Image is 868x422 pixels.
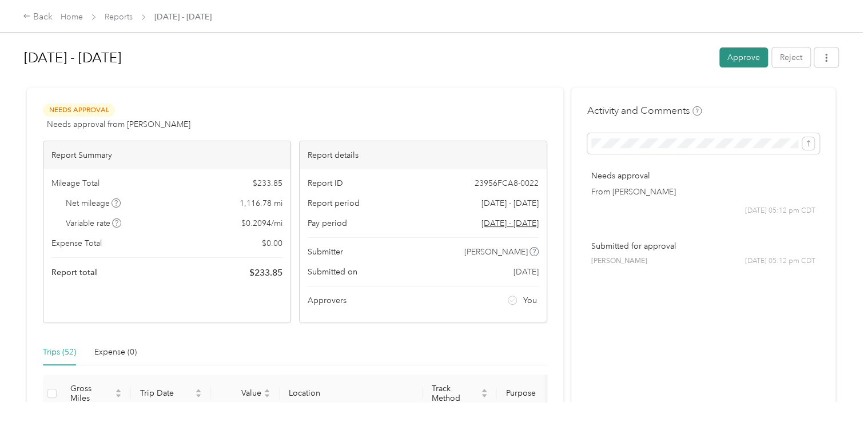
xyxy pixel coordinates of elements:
span: Gross Miles [70,384,113,403]
span: [DATE] [513,266,539,278]
span: Net mileage [66,197,121,209]
span: Value [220,388,261,398]
span: caret-up [115,387,122,394]
h1: Sep 1 - 30, 2025 [24,44,711,71]
div: Expense (0) [94,346,137,359]
span: Go to pay period [481,217,539,229]
span: $ 0.00 [262,237,282,249]
div: Trips (52) [43,346,76,359]
span: [PERSON_NAME] [464,246,528,258]
span: [PERSON_NAME] [591,256,647,266]
span: Report period [308,197,360,209]
p: Submitted for approval [591,240,815,252]
a: Reports [105,12,133,22]
div: Report details [300,141,547,169]
th: Gross Miles [61,375,131,413]
p: Needs approval [591,170,815,182]
span: [DATE] - [DATE] [481,197,539,209]
th: Track Method [423,375,497,413]
span: caret-up [481,387,488,394]
th: Purpose [497,375,583,413]
span: [DATE] - [DATE] [154,11,212,23]
span: Needs approval from [PERSON_NAME] [47,118,190,130]
span: Submitted on [308,266,357,278]
p: From [PERSON_NAME] [591,186,815,198]
span: Report ID [308,177,343,189]
button: Approve [719,47,768,67]
span: caret-up [264,387,270,394]
span: caret-down [264,392,270,399]
span: You [523,294,537,306]
span: $ 233.85 [253,177,282,189]
span: Variable rate [66,217,122,229]
a: Home [61,12,83,22]
span: Approvers [308,294,347,306]
span: 1,116.78 mi [240,197,282,209]
span: Track Method [432,384,479,403]
span: Mileage Total [51,177,99,189]
span: Submitter [308,246,343,258]
span: 23956FCA8-0022 [475,177,539,189]
span: $ 233.85 [249,266,282,280]
h4: Activity and Comments [587,103,702,118]
th: Location [280,375,423,413]
span: caret-down [115,392,122,399]
span: Trip Date [140,388,193,398]
span: Report total [51,266,97,278]
th: Trip Date [131,375,211,413]
span: caret-up [195,387,202,394]
span: Pay period [308,217,347,229]
span: caret-down [195,392,202,399]
iframe: Everlance-gr Chat Button Frame [804,358,868,422]
span: Expense Total [51,237,102,249]
span: [DATE] 05:12 pm CDT [745,256,815,266]
span: Needs Approval [43,103,115,117]
span: Purpose [506,388,564,398]
span: caret-down [481,392,488,399]
th: Value [211,375,280,413]
span: $ 0.2094 / mi [241,217,282,229]
div: Report Summary [43,141,290,169]
span: [DATE] 05:12 pm CDT [745,206,815,216]
div: Back [23,10,53,24]
button: Reject [772,47,810,67]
